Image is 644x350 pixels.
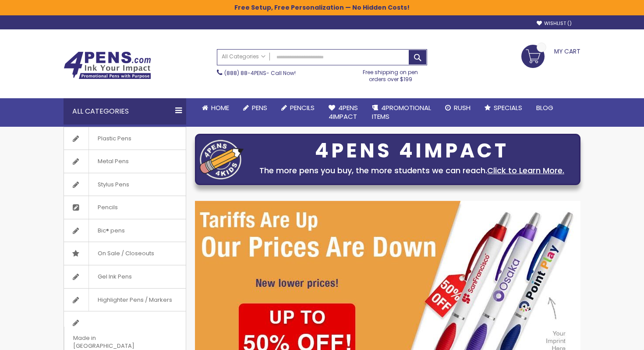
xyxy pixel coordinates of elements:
[88,150,138,173] span: Metal Pens
[478,98,529,118] a: Specials
[372,103,431,121] span: 4PROMOTIONAL ITEMS
[88,127,140,150] span: Plastic Pens
[88,219,134,242] span: Bic® pens
[88,196,127,219] span: Pencils
[88,242,163,265] span: On Sale / Closeouts
[487,165,564,176] a: Click to Learn More.
[329,103,358,121] span: 4Pens 4impact
[88,173,138,196] span: Stylus Pens
[248,164,576,177] div: The more pens you buy, the more students we can reach.
[274,98,322,118] a: Pencils
[236,98,274,118] a: Pens
[252,103,267,112] span: Pens
[195,98,236,118] a: Home
[217,50,270,64] a: All Categories
[64,265,186,288] a: Gel Ink Pens
[64,219,186,242] a: Bic® pens
[64,242,186,265] a: On Sale / Closeouts
[88,265,141,288] span: Gel Ink Pens
[354,65,428,83] div: Free shipping on pen orders over $199
[64,150,186,173] a: Metal Pens
[224,69,296,77] span: - Call Now!
[529,98,560,118] a: Blog
[290,103,315,112] span: Pencils
[64,173,186,196] a: Stylus Pens
[494,103,522,112] span: Specials
[64,98,186,125] div: All Categories
[64,196,186,219] a: Pencils
[224,69,266,77] a: (888) 88-4PENS
[438,98,478,118] a: Rush
[64,289,186,311] a: Highlighter Pens / Markers
[536,103,553,112] span: Blog
[454,103,471,112] span: Rush
[537,20,572,27] a: Wishlist
[64,51,151,79] img: 4Pens Custom Pens and Promotional Products
[200,139,244,179] img: four_pen_logo.png
[222,53,265,60] span: All Categories
[248,142,576,160] div: 4PENS 4IMPACT
[365,98,438,127] a: 4PROMOTIONALITEMS
[211,103,229,112] span: Home
[64,127,186,150] a: Plastic Pens
[88,289,181,311] span: Highlighter Pens / Markers
[322,98,365,127] a: 4Pens4impact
